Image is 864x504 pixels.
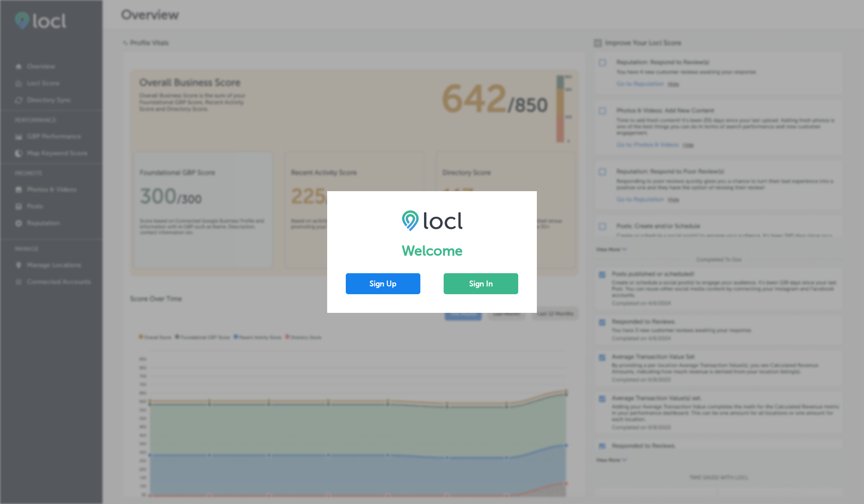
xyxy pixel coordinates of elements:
[444,273,518,294] button: Sign In
[346,242,518,259] h1: Welcome
[346,273,420,294] button: Sign Up
[402,210,463,231] img: LOCL logo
